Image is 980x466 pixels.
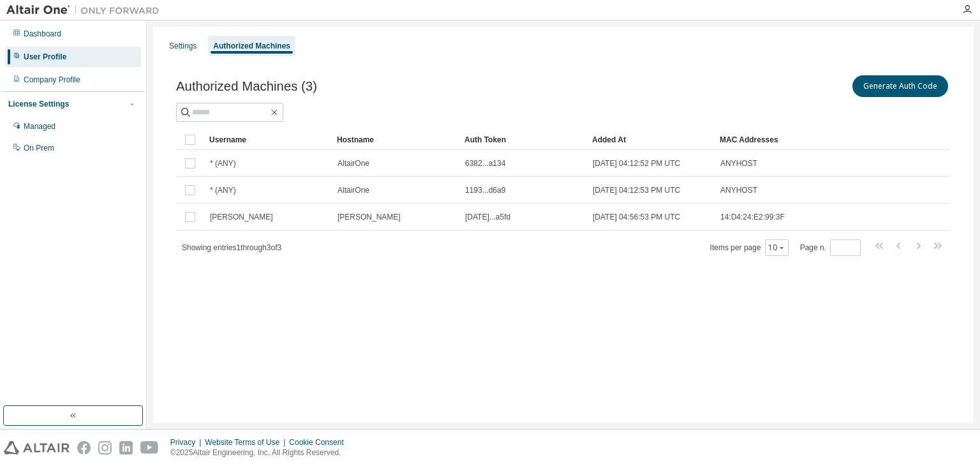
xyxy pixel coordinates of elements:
[182,243,281,252] span: Showing entries 1 through 3 of 3
[465,185,505,195] span: 1193...d6a9
[210,158,236,169] span: * (ANY)
[593,158,680,169] span: [DATE] 04:12:52 PM UTC
[338,185,369,195] span: AltairOne
[210,185,236,195] span: * (ANY)
[710,239,789,256] span: Items per page
[4,441,70,455] img: altair_logo.svg
[338,212,401,222] span: [PERSON_NAME]
[213,41,290,51] div: Authorized Machines
[170,447,352,458] p: © 2025 Altair Engineering, Inc. All Rights Reserved.
[77,441,91,455] img: facebook.svg
[6,4,166,17] img: Altair One
[209,130,327,150] div: Username
[24,75,80,85] div: Company Profile
[593,185,680,195] span: [DATE] 04:12:53 PM UTC
[852,75,948,97] button: Generate Auth Code
[24,121,56,132] div: Managed
[720,212,785,222] span: 14:D4:24:E2:99:3F
[592,130,709,150] div: Added At
[24,143,54,153] div: On Prem
[768,243,785,253] button: 10
[140,441,159,455] img: youtube.svg
[24,52,66,62] div: User Profile
[338,158,369,169] span: AltairOne
[169,41,197,51] div: Settings
[465,158,505,169] span: 6382...a134
[720,185,757,195] span: ANYHOST
[464,130,582,150] div: Auth Token
[170,437,205,447] div: Privacy
[289,437,351,447] div: Cookie Consent
[8,99,69,109] div: License Settings
[465,212,510,222] span: [DATE]...a5fd
[98,441,112,455] img: instagram.svg
[24,29,61,39] div: Dashboard
[176,79,317,94] span: Authorized Machines (3)
[800,239,861,256] span: Page n.
[337,130,454,150] div: Hostname
[205,437,289,447] div: Website Terms of Use
[210,212,273,222] span: [PERSON_NAME]
[119,441,133,455] img: linkedin.svg
[720,130,809,150] div: MAC Addresses
[720,158,757,169] span: ANYHOST
[593,212,680,222] span: [DATE] 04:56:53 PM UTC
